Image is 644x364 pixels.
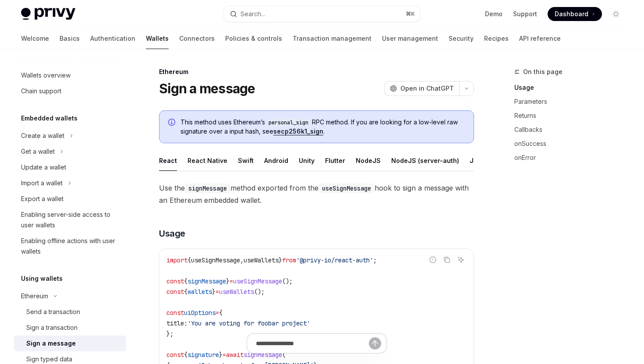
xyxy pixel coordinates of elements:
span: = [216,288,219,296]
span: useSignMessage [191,256,240,264]
div: Update a wallet [21,162,66,173]
button: Toggle dark mode [609,7,623,21]
span: Usage [159,227,185,240]
span: Dashboard [555,10,588,18]
span: useSignMessage [233,277,282,285]
span: const [166,277,184,285]
span: (); [282,277,293,285]
button: Toggle Ethereum section [14,288,126,304]
div: Chain support [21,86,61,96]
a: Parameters [514,95,630,109]
span: import [166,256,188,264]
div: Create a wallet [21,131,64,141]
button: Unity [299,150,315,171]
div: Get a wallet [21,146,55,157]
button: Swift [238,150,254,171]
span: This method uses Ethereum’s RPC method. If you are looking for a low-level raw signature over a i... [180,118,465,136]
a: Policies & controls [225,28,282,49]
span: { [219,309,223,317]
button: Open in ChatGPT [384,81,459,96]
span: Open in ChatGPT [400,84,454,93]
a: Welcome [21,28,49,49]
h1: Sign a message [159,81,255,96]
button: Flutter [325,150,345,171]
a: Connectors [179,28,215,49]
div: Enabling server-side access to user wallets [21,209,121,230]
button: Android [264,150,288,171]
div: Wallets overview [21,70,71,81]
span: { [188,256,191,264]
span: const [166,309,184,317]
span: from [282,256,296,264]
a: secp256k1_sign [273,127,323,135]
svg: Info [168,119,177,127]
span: On this page [523,67,563,77]
h5: Embedded wallets [21,113,78,124]
span: }; [166,330,173,338]
span: } [279,256,282,264]
a: Basics [60,28,80,49]
a: Returns [514,109,630,123]
div: Ethereum [159,67,474,76]
a: Security [449,28,474,49]
code: useSignMessage [318,184,375,193]
div: Send a transaction [26,307,80,317]
a: Sign a transaction [14,320,126,336]
span: signMessage [188,277,226,285]
span: , [240,256,244,264]
a: API reference [519,28,561,49]
span: useWallets [244,256,279,264]
span: const [166,288,184,296]
span: Use the method exported from the hook to sign a message with an Ethereum embedded wallet. [159,182,474,206]
a: Export a wallet [14,191,126,207]
a: Enabling offline actions with user wallets [14,233,126,259]
button: Toggle Create a wallet section [14,128,126,144]
a: Recipes [484,28,509,49]
button: Toggle Get a wallet section [14,144,126,159]
a: Send a transaction [14,304,126,320]
button: Toggle Import a wallet section [14,175,126,191]
span: title: [166,319,188,327]
button: React Native [188,150,227,171]
h5: Using wallets [21,273,63,284]
a: Usage [514,81,630,95]
span: { [184,277,188,285]
span: { [184,288,188,296]
div: Import a wallet [21,178,63,188]
a: Enabling server-side access to user wallets [14,207,126,233]
button: React [159,150,177,171]
span: ⌘ K [406,11,415,18]
input: Ask a question... [256,334,369,353]
a: User management [382,28,438,49]
span: useWallets [219,288,254,296]
button: Send message [369,337,381,350]
div: Ethereum [21,291,48,301]
a: Sign a message [14,336,126,351]
a: Update a wallet [14,159,126,175]
a: Wallets [146,28,169,49]
img: light logo [21,8,75,20]
a: onSuccess [514,137,630,151]
div: Sign a transaction [26,322,78,333]
div: Search... [241,9,265,19]
button: NodeJS [356,150,381,171]
a: Demo [485,10,502,18]
a: Support [513,10,537,18]
a: Callbacks [514,123,630,137]
span: (); [254,288,265,296]
a: onError [514,151,630,165]
span: } [212,288,216,296]
span: } [226,277,230,285]
button: Copy the contents from the code block [441,254,453,265]
span: wallets [188,288,212,296]
code: signMessage [185,184,230,193]
button: Java [470,150,485,171]
span: ; [373,256,377,264]
button: Ask AI [455,254,467,265]
span: uiOptions [184,309,216,317]
a: Authentication [90,28,135,49]
button: NodeJS (server-auth) [391,150,459,171]
a: Wallets overview [14,67,126,83]
span: = [216,309,219,317]
code: personal_sign [265,118,312,127]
